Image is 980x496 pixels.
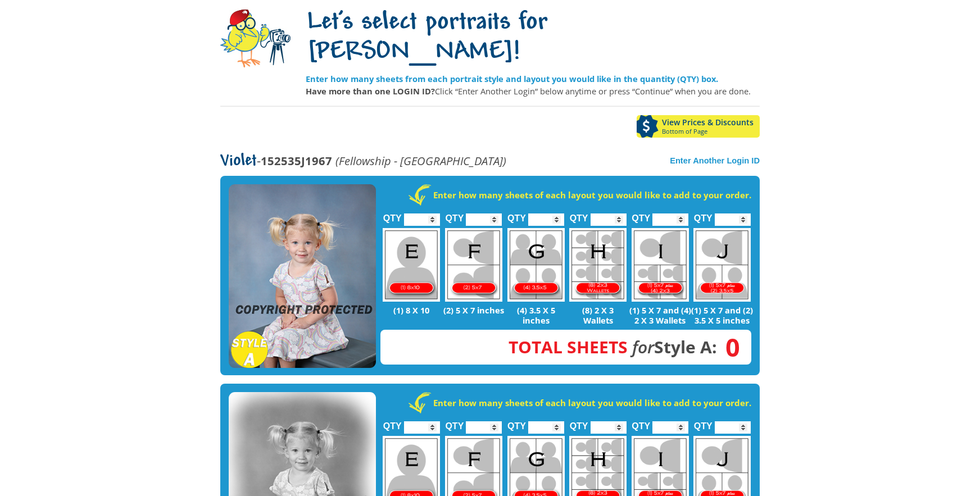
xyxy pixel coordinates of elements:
[306,85,760,97] p: Click “Enter Another Login” below anytime or press “Continue” when you are done.
[433,189,751,201] strong: Enter how many sheets of each layout you would like to add to your order.
[220,152,257,170] span: Violet
[380,305,443,315] p: (1) 8 X 10
[445,409,464,436] label: QTY
[383,409,402,436] label: QTY
[662,128,760,135] span: Bottom of Page
[637,115,760,138] a: View Prices & DiscountsBottom of Page
[335,153,506,169] em: (Fellowship - [GEOGRAPHIC_DATA])
[570,409,588,436] label: QTY
[632,228,689,302] img: I
[694,201,713,229] label: QTY
[261,153,332,169] strong: 152535J1967
[509,335,717,358] strong: Style A:
[569,228,627,302] img: H
[694,409,713,436] label: QTY
[383,228,440,302] img: E
[507,409,526,436] label: QTY
[509,335,628,358] span: Total Sheets
[507,228,565,302] img: G
[306,8,760,68] h1: Let's select portraits for [PERSON_NAME]!
[632,409,650,436] label: QTY
[433,397,751,408] strong: Enter how many sheets of each layout you would like to add to your order.
[445,228,502,302] img: F
[220,154,506,167] p: -
[505,305,567,325] p: (4) 3.5 X 5 inches
[693,228,751,302] img: J
[306,85,435,97] strong: Have more than one LOGIN ID?
[507,201,526,229] label: QTY
[383,201,402,229] label: QTY
[567,305,629,325] p: (8) 2 X 3 Wallets
[443,305,505,315] p: (2) 5 X 7 inches
[306,73,718,84] strong: Enter how many sheets from each portrait style and layout you would like in the quantity (QTY) box.
[632,201,650,229] label: QTY
[229,184,376,368] img: STYLE A
[445,201,464,229] label: QTY
[717,341,740,353] span: 0
[570,201,588,229] label: QTY
[670,156,760,165] a: Enter Another Login ID
[629,305,691,325] p: (1) 5 X 7 and (4) 2 X 3 Wallets
[691,305,754,325] p: (1) 5 X 7 and (2) 3.5 X 5 inches
[632,335,654,358] em: for
[220,10,291,67] img: camera-mascot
